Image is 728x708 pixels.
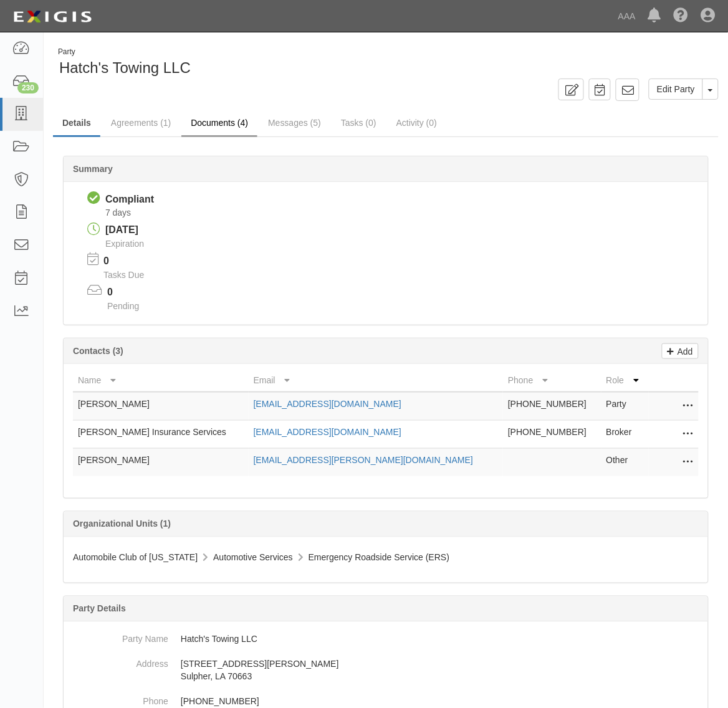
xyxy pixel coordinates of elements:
a: Edit Party [649,79,703,100]
a: AAA [612,4,642,29]
span: Tasks Due [103,270,144,280]
img: logo-5460c22ac91f19d4615b14bd174203de0afe785f0fc80cf4dbbc73dc1793850b.png [9,6,95,28]
a: [EMAIL_ADDRESS][DOMAIN_NAME] [254,399,401,409]
dt: Address [69,652,168,671]
td: [PERSON_NAME] [73,448,249,476]
dt: Party Name [69,627,168,646]
span: Emergency Roadside Service (ERS) [309,553,449,563]
b: Contacts (3) [73,346,123,356]
td: [PHONE_NUMBER] [503,392,601,421]
span: Automobile Club of [US_STATE] [73,553,198,563]
i: Help Center - Complianz [674,9,689,24]
span: Since 09/30/2025 [105,208,131,218]
td: Broker [601,420,649,448]
a: Documents (4) [181,110,257,137]
a: [EMAIL_ADDRESS][PERSON_NAME][DOMAIN_NAME] [254,455,473,465]
a: Tasks (0) [332,110,386,135]
a: [EMAIL_ADDRESS][DOMAIN_NAME] [254,427,401,437]
dt: Phone [69,689,168,708]
th: Name [73,369,249,392]
a: Activity (0) [387,110,446,135]
div: Party [58,47,191,57]
td: [PERSON_NAME] [73,392,249,421]
a: Messages (5) [259,110,330,135]
span: Automotive Services [213,553,293,563]
div: Compliant [105,193,154,207]
th: Email [249,369,504,392]
dd: Hatch's Towing LLC [69,627,703,652]
th: Phone [503,369,601,392]
p: 0 [107,285,155,300]
i: Compliant [87,192,100,205]
a: Agreements (1) [102,110,180,135]
a: Add [662,343,699,359]
span: Pending [107,301,139,311]
div: 230 [17,82,39,93]
a: Details [53,110,100,137]
b: Party Details [73,604,126,614]
td: Party [601,392,649,421]
div: Hatch's Towing LLC [53,47,719,79]
b: Summary [73,164,113,174]
td: [PERSON_NAME] Insurance Services [73,420,249,448]
th: Role [601,369,649,392]
p: Add [674,344,693,358]
td: Other [601,448,649,476]
span: Expiration [105,239,144,249]
p: 0 [103,254,160,269]
b: Organizational Units (1) [73,519,171,529]
div: [DATE] [105,223,144,237]
dd: [STREET_ADDRESS][PERSON_NAME] Sulpher, LA 70663 [69,652,703,689]
td: [PHONE_NUMBER] [503,420,601,448]
span: Hatch's Towing LLC [59,59,191,76]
